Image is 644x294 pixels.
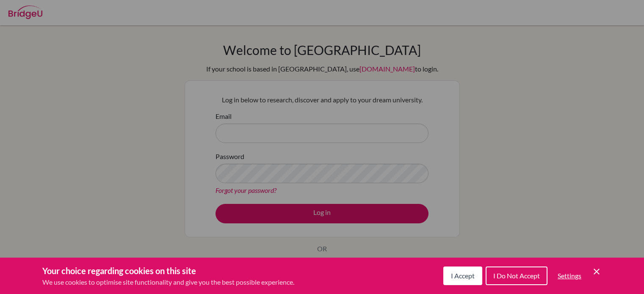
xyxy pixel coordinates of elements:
span: I Accept [451,272,475,280]
button: Save and close [591,267,602,277]
span: Settings [558,272,581,280]
span: I Do Not Accept [493,272,540,280]
button: I Accept [443,267,482,285]
button: Settings [551,267,588,284]
p: We use cookies to optimise site functionality and give you the best possible experience. [42,277,294,287]
h3: Your choice regarding cookies on this site [42,264,294,277]
button: I Do Not Accept [486,267,547,285]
